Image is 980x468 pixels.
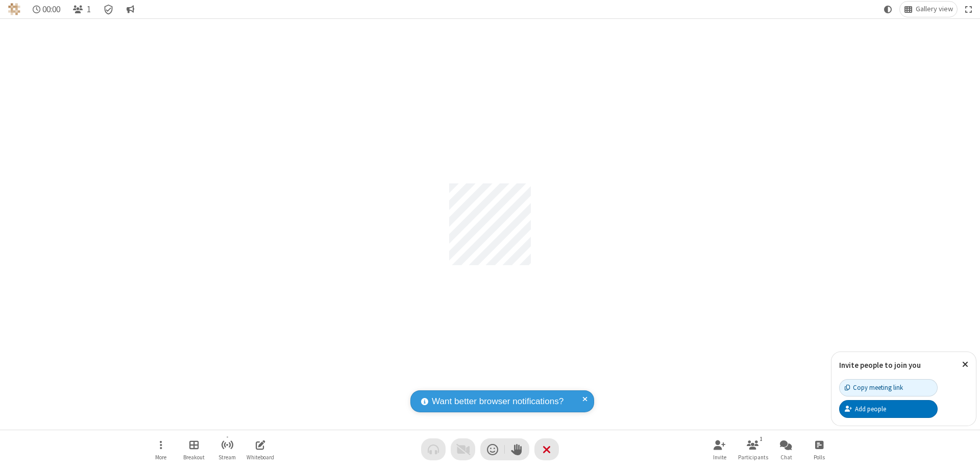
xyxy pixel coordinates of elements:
[183,454,205,460] span: Breakout
[42,5,60,14] span: 00:00
[916,5,953,13] span: Gallery view
[145,435,176,464] button: Open menu
[845,383,903,392] div: Copy meeting link
[738,435,768,464] button: Open participant list
[432,395,563,408] span: Want better browser notifications?
[534,438,559,460] button: End or leave meeting
[245,435,276,464] button: Open shared whiteboard
[704,435,735,464] button: Invite participants (⌘+Shift+I)
[8,3,20,15] img: QA Selenium DO NOT DELETE OR CHANGE
[99,2,118,17] div: Meeting details Encryption enabled
[122,2,138,17] button: Conversation
[900,2,957,17] button: Change layout
[738,454,768,460] span: Participants
[713,454,726,460] span: Invite
[212,435,242,464] button: Start streaming
[804,435,835,464] button: Open poll
[480,438,505,460] button: Send a reaction
[421,438,446,460] button: Audio problem - check your Internet connection or call by phone
[29,2,65,17] div: Timer
[505,438,529,460] button: Raise hand
[839,379,938,396] button: Copy meeting link
[68,2,95,17] button: Open participant list
[880,2,896,17] button: Using system theme
[179,435,209,464] button: Manage Breakout Rooms
[839,400,938,417] button: Add people
[780,454,792,460] span: Chat
[247,454,274,460] span: Whiteboard
[961,2,976,17] button: Fullscreen
[954,352,976,377] button: Close popover
[218,454,236,460] span: Stream
[757,434,766,443] div: 1
[451,438,475,460] button: Video
[814,454,825,460] span: Polls
[87,5,91,14] span: 1
[771,435,801,464] button: Open chat
[155,454,166,460] span: More
[839,360,921,370] label: Invite people to join you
